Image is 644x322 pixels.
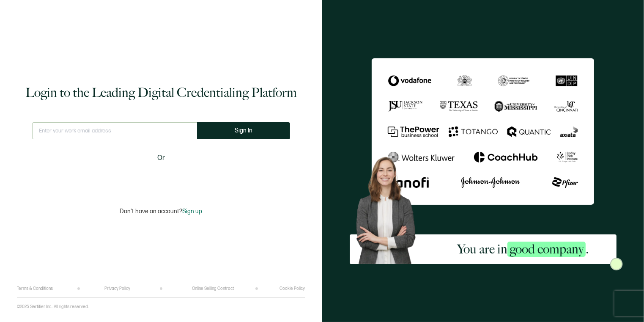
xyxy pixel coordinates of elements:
p: Don't have an account? [120,208,202,215]
img: Sertifier Login - You are in <span class="strong-h">good company</span>. Hero [350,151,430,264]
iframe: Sign in with Google Button [108,169,214,187]
span: good company [507,242,586,257]
a: Privacy Policy [104,286,130,291]
span: Or [157,153,165,163]
p: ©2025 Sertifier Inc.. All rights reserved. [17,304,89,309]
h1: Login to the Leading Digital Credentialing Platform [25,84,297,101]
input: Enter your work email address [32,122,197,139]
img: Sertifier Login [610,258,623,270]
a: Online Selling Contract [192,286,234,291]
a: Terms & Conditions [17,286,53,291]
span: Sign In [235,127,252,134]
img: Sertifier Login - You are in <span class="strong-h">good company</span>. [372,58,594,205]
h2: You are in . [457,241,589,258]
button: Sign In [197,122,290,139]
a: Cookie Policy [280,286,305,291]
span: Sign up [182,208,202,215]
